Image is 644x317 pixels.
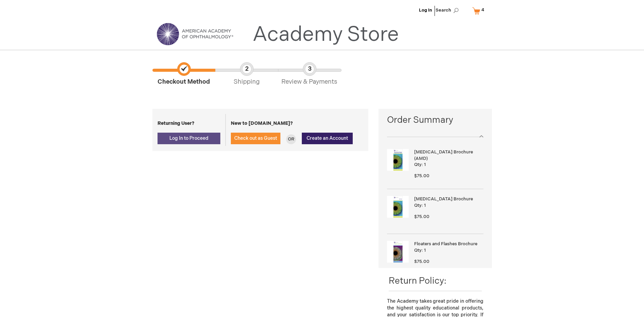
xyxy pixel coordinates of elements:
span: Checkout Method [152,62,215,86]
span: $75.00 [414,173,429,179]
span: Order Summary [387,114,483,130]
span: Shipping [215,62,278,86]
span: $75.00 [414,259,429,264]
span: Return Policy: [389,276,446,286]
span: Check out as Guest [234,135,277,141]
span: Log In to Proceed [169,135,208,141]
span: Review & Payments [278,62,341,86]
span: Qty [414,203,422,208]
img: Age-Related Macular Degeneration Brochure (AMD) [387,149,409,171]
span: Qty [414,248,422,253]
img: Dry Eye Brochure [387,196,409,218]
button: Create an Account [302,133,353,144]
span: $75.00 [414,214,429,219]
span: 1 [424,203,426,208]
h4: New to [DOMAIN_NAME]? [231,121,364,126]
button: Check out as Guest [231,133,280,144]
h4: Returning User? [158,121,220,126]
span: Qty [414,162,422,167]
a: Academy Store [253,22,399,47]
button: Log In to Proceed [158,133,220,144]
img: Floaters and Flashes Brochure [387,241,409,263]
span: 4 [481,7,484,13]
strong: [MEDICAL_DATA] Brochure [414,196,481,202]
div: OR [286,134,296,144]
strong: Floaters and Flashes Brochure [414,241,481,247]
a: 4 [471,5,489,17]
strong: [MEDICAL_DATA] Brochure (AMD) [414,149,481,162]
span: 1 [424,248,426,253]
span: Search [436,3,461,17]
a: Log In [419,7,432,13]
span: Create an Account [307,135,348,141]
span: 1 [424,162,426,167]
